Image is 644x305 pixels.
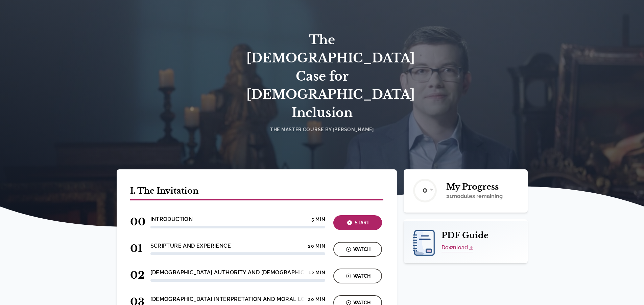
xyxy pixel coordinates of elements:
a: Download [442,244,473,252]
p: 21 modules remaining [446,192,503,200]
span: 01 [130,242,142,255]
h4: [DEMOGRAPHIC_DATA] Interpretation and Moral Logic [150,295,315,303]
span: 00 [130,216,142,228]
div: Watch [335,272,380,280]
h4: 20 min [308,243,325,249]
button: Start [333,215,382,230]
h4: [DEMOGRAPHIC_DATA] Authority and [DEMOGRAPHIC_DATA] [DEMOGRAPHIC_DATA] [150,269,387,277]
h4: Scripture and Experience [150,242,231,250]
h2: My Progress [446,182,503,192]
text: 0 [423,186,427,194]
button: Watch [333,269,382,283]
h4: Introduction [150,215,193,223]
h2: PDF Guide [413,230,518,241]
div: Start [335,219,380,227]
span: 02 [130,269,142,281]
h4: The Master Course by [PERSON_NAME] [246,126,398,133]
div: Watch [335,246,380,253]
button: Watch [333,242,382,257]
h2: I. The Invitation [130,186,384,200]
h4: 5 min [311,217,326,222]
h4: 12 min [309,270,325,275]
h1: The [DEMOGRAPHIC_DATA] Case for [DEMOGRAPHIC_DATA] Inclusion [246,31,398,122]
h4: 20 min [308,297,325,302]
